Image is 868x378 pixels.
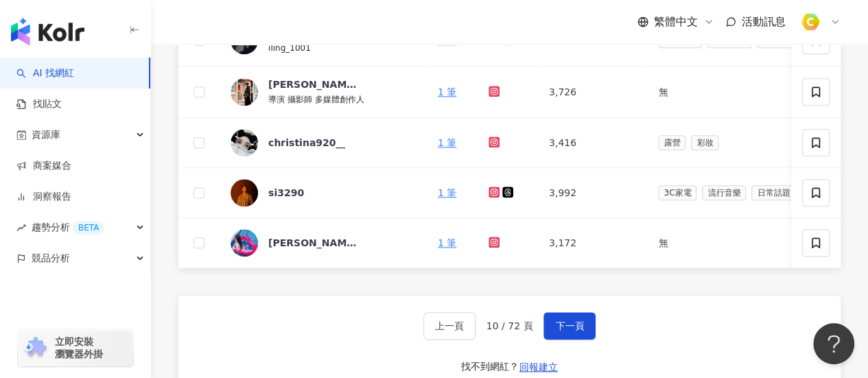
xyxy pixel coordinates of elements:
[16,190,71,204] a: 洞察報告
[435,320,464,331] span: 上一頁
[231,229,416,257] a: KOL Avatar[PERSON_NAME]
[438,35,456,46] a: 1 筆
[32,243,70,274] span: 競品分析
[16,223,26,233] span: rise
[519,356,559,378] button: 回報建立
[231,129,258,156] img: KOL Avatar
[32,119,60,150] span: 資源庫
[231,229,258,257] img: KOL Avatar
[231,179,258,206] img: KOL Avatar
[438,187,456,198] a: 1 筆
[231,78,258,106] img: KOL Avatar
[268,43,311,53] span: iling_1001
[543,312,596,340] button: 下一頁
[231,179,416,206] a: KOL Avatarsi3290
[658,135,685,150] span: 露營
[538,67,647,118] td: 3,726
[813,323,854,364] iframe: Help Scout Beacon - Open
[538,118,647,168] td: 3,416
[11,18,84,45] img: logo
[555,320,584,331] span: 下一頁
[658,185,696,200] span: 3C家電
[654,14,698,29] span: 繁體中文
[438,237,456,248] a: 1 筆
[268,78,357,91] div: [PERSON_NAME]
[231,78,416,106] a: KOL Avatar[PERSON_NAME]導演 攝影師 多媒體創作人
[16,67,74,80] a: searchAI 找網紅
[268,236,357,250] div: [PERSON_NAME]
[486,320,533,331] span: 10 / 72 頁
[16,97,62,111] a: 找貼文
[751,185,795,200] span: 日常話題
[742,15,786,28] span: 活動訊息
[73,221,104,235] div: BETA
[268,186,304,200] div: si3290
[538,168,647,218] td: 3,992
[702,185,746,200] span: 流行音樂
[55,335,103,360] span: 立即安裝 瀏覽器外掛
[461,360,519,374] div: 找不到網紅？
[32,212,104,243] span: 趨勢分析
[268,136,345,150] div: christina920__
[438,137,456,148] a: 1 筆
[22,337,49,359] img: chrome extension
[231,129,416,156] a: KOL Avatarchristina920__
[18,329,133,366] a: chrome extension立即安裝 瀏覽器外掛
[438,86,456,97] a: 1 筆
[538,218,647,268] td: 3,172
[797,9,823,35] img: %E6%96%B9%E5%BD%A2%E7%B4%94.png
[691,135,718,150] span: 彩妝
[16,159,71,173] a: 商案媒合
[519,362,558,373] span: 回報建立
[268,95,364,104] span: 導演 攝影師 多媒體創作人
[423,312,476,340] button: 上一頁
